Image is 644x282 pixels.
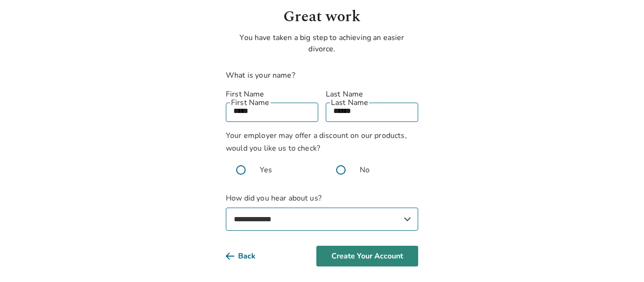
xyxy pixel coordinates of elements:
h1: Great work [226,6,418,28]
p: You have taken a big step to achieving an easier divorce. [226,32,418,55]
span: Your employer may offer a discount on our products, would you like us to check? [226,130,407,153]
label: First Name [226,89,318,100]
button: Back [226,246,271,266]
label: What is your name? [226,70,295,81]
label: How did you hear about us? [226,193,418,231]
label: Last Name [326,89,418,100]
span: No [360,164,370,176]
select: How did you hear about us? [226,208,418,231]
span: Yes [260,164,272,176]
button: Create Your Account [316,246,418,266]
iframe: Chat Widget [597,237,644,282]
